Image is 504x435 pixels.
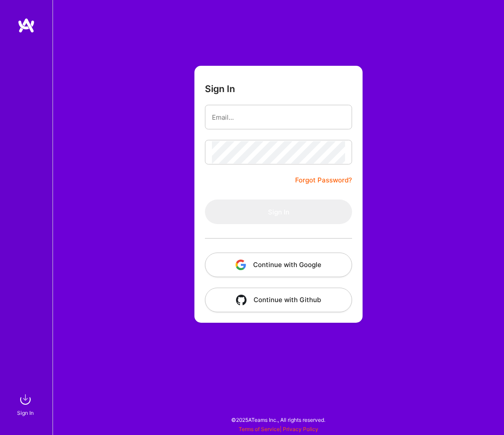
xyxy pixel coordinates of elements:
button: Continue with Github [205,288,352,312]
div: © 2025 ATeams Inc., All rights reserved. [53,409,504,431]
h3: Sign In [205,83,235,94]
input: Email... [212,106,345,128]
img: icon [236,295,247,305]
div: Sign In [17,408,34,417]
img: logo [18,18,35,33]
img: sign in [17,391,34,408]
button: Sign In [205,200,352,224]
a: Privacy Policy [283,426,318,432]
span: | [239,426,318,432]
button: Continue with Google [205,253,352,277]
a: Terms of Service [239,426,280,432]
a: Forgot Password? [295,175,352,185]
img: icon [236,260,246,270]
a: sign inSign In [18,391,34,417]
